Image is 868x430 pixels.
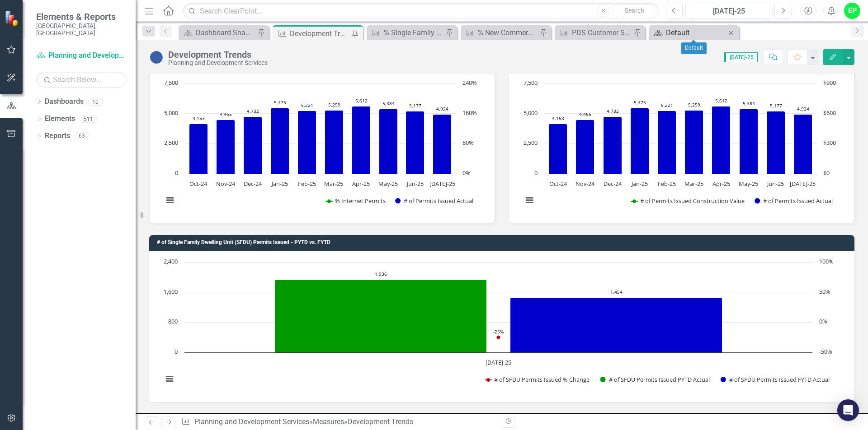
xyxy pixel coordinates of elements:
[375,271,387,277] text: 1,936
[770,102,782,109] text: 5,177
[164,79,178,87] text: 7,500
[510,298,722,353] g: # of SFDU Permits Issued FYTD Actual, series 3 of 3. Bar series with 1 bar. Y axis, values.
[607,108,619,114] text: 4,732
[463,27,538,38] a: % New Commercial On Time Reviews Monthly
[549,106,812,174] g: # of Permits Issued Actual, series 2 of 2. Bar series with 10 bars. Y axis, values.
[462,169,471,177] text: 0%
[823,169,830,177] text: $0
[382,100,395,106] text: 5,384
[181,417,495,427] div: » »
[819,287,830,296] text: 50%
[572,27,632,38] div: PDS Customer Service (Copy) w/ Accela
[493,328,504,335] text: -25%
[36,72,127,88] input: Search Below...
[395,197,474,205] button: Show # of Permits Issued Actual
[352,106,371,174] path: Apr-25, 5,612. # of Permits Issued Actual.
[712,106,731,174] path: Apr-25, 5,612. # of Permits Issued Actual.
[149,50,164,65] img: No Target Set
[75,132,89,140] div: 63
[36,51,127,61] a: Planning and Development Services
[247,108,259,114] text: 4,732
[45,114,75,124] a: Elements
[244,116,262,174] path: Dec-24, 4,732. # of Permits Issued Actual.
[244,180,262,188] text: Dec-24
[429,180,455,188] text: [DATE]-25
[168,50,268,60] div: Development Trends
[685,3,772,19] button: [DATE]-25
[290,28,349,39] div: Development Trends
[631,197,745,205] button: Show # of Permits Issued Construction Value
[462,79,477,87] text: 240%
[5,10,20,26] img: ClearPoint Strategy
[217,120,235,174] path: Nov-24, 4,465. # of Permits Issued Actual.
[510,298,722,353] path: Jul-25, 1,454. # of SFDU Permits Issued FYTD Actual.
[36,11,127,22] span: Elements & Reports
[36,22,127,37] small: [GEOGRAPHIC_DATA], [GEOGRAPHIC_DATA]
[766,180,784,188] text: Jun-25
[196,27,255,38] div: Dashboard Snapshot
[797,106,809,112] text: 4,924
[45,97,84,107] a: Dashboards
[406,111,425,174] path: Jun-25, 5,177. # of Permits Issued Actual.
[220,111,232,117] text: 4,465
[794,114,812,174] path: Jul-25, 4,924. # of Permits Issued Actual.
[600,375,711,384] button: Show # of SFDU Permits Issued PYTD Actual
[409,102,421,109] text: 5,177
[275,280,487,353] g: # of SFDU Permits Issued PYTD Actual, series 2 of 3. Bar series with 1 bar. Y axis, values.
[164,194,176,207] button: View chart menu, Chart
[325,110,344,174] path: Mar-25, 5,259. # of Permits Issued Actual.
[164,139,178,147] text: 2,500
[271,180,288,188] text: Jan-25
[724,52,758,62] span: [DATE]-25
[721,375,830,384] button: Show # of SFDU Permits Issued FYTD Actual
[823,139,836,147] text: $300
[369,27,443,38] a: % Single Family Residential Permit Reviews On Time Monthly
[164,257,178,265] text: 2,400
[685,110,703,174] path: Mar-25, 5,259. # of Permits Issued Actual.
[658,111,676,174] path: Feb-25, 5,221. # of Permits Issued Actual.
[819,347,832,356] text: -50%
[631,108,649,174] path: Jan-25, 5,475. # of Permits Issued Actual.
[651,27,726,38] a: Default
[189,124,208,174] path: Oct-24, 4,153. # of Permits Issued Actual.
[518,79,845,214] div: Chart. Highcharts interactive chart.
[164,109,178,117] text: 5,000
[183,3,659,19] input: Search ClearPoint...
[163,373,176,385] button: View chart menu, Chart
[819,317,827,325] text: 0%
[348,417,413,426] div: Development Trends
[157,240,850,245] h3: # of Single Family Dwelling Unit (SFDU) Permits Issued - PYTD vs. FYTD
[433,114,452,174] path: Jul-25, 4,924. # of Permits Issued Actual.
[658,180,676,188] text: Feb-25
[524,79,538,87] text: 7,500
[790,180,816,188] text: [DATE]-25
[486,358,511,366] text: [DATE]-25
[175,169,178,177] text: 0
[523,194,536,207] button: View chart menu, Chart
[712,180,730,188] text: Apr-25
[271,108,289,174] path: Jan-25, 5,475. # of Permits Issued Actual.
[576,180,595,188] text: Nov-24
[324,180,343,188] text: Mar-25
[688,102,700,108] text: 5,259
[661,102,673,108] text: 5,221
[755,197,833,205] button: Show # of Permits Issued Actual
[684,180,703,188] text: Mar-25
[740,109,758,174] path: May-25, 5,384. # of Permits Issued Actual.
[88,98,103,106] div: 10
[524,109,538,117] text: 5,000
[823,109,836,117] text: $600
[352,180,370,188] text: Apr-25
[45,131,70,141] a: Reports
[625,7,644,14] span: Search
[164,287,178,296] text: 1,600
[326,197,385,205] button: Show % Internet Permits
[612,5,657,17] button: Search
[549,180,567,188] text: Oct-24
[80,115,97,123] div: 511
[175,347,178,356] text: 0
[844,3,860,19] div: EP
[275,280,487,353] path: Jul-25, 1,936. # of SFDU Permits Issued PYTD Actual.
[379,109,398,174] path: May-25, 5,384. # of Permits Issued Actual.
[313,417,344,426] a: Measures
